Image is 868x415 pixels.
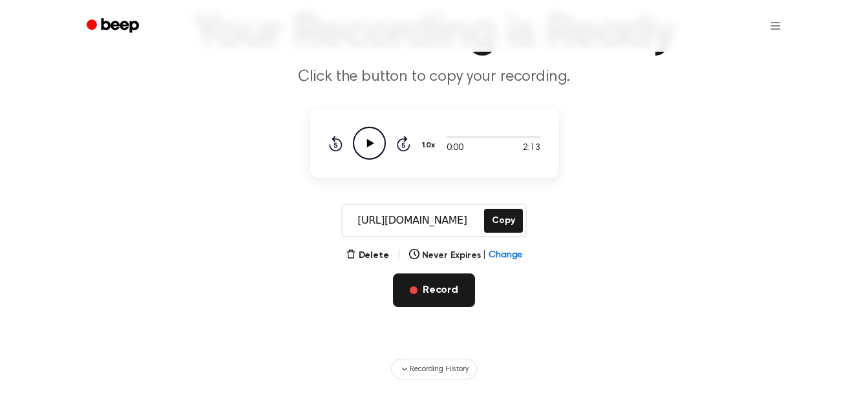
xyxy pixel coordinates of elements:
button: Never Expires|Change [409,249,523,262]
button: Recording History [391,359,476,379]
button: Delete [346,249,389,262]
p: Click the button to copy your recording. [186,67,683,88]
span: | [483,249,486,262]
button: Record [393,273,475,307]
span: 2:13 [523,142,540,155]
span: Change [489,249,522,262]
button: Copy [484,209,522,233]
button: Open menu [760,10,791,41]
span: 0:00 [447,142,463,155]
a: Beep [78,14,151,39]
span: | [397,248,401,263]
button: 1.0x [421,134,440,156]
span: Recording History [410,363,468,375]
